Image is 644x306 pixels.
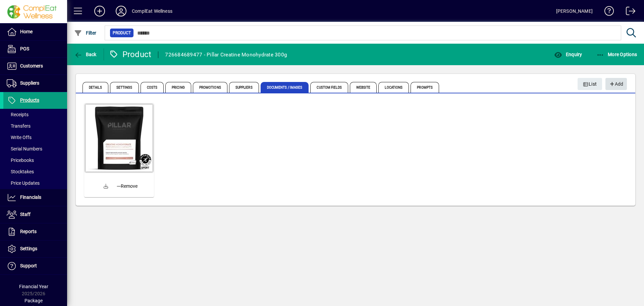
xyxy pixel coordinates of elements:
[261,82,309,93] span: Documents / Images
[229,82,259,93] span: Suppliers
[72,27,98,39] button: Filter
[3,75,67,92] a: Suppliers
[595,48,639,60] button: More Options
[7,169,34,174] span: Stocktakes
[117,183,138,190] span: Remove
[583,79,597,90] span: List
[578,78,602,90] button: List
[3,223,67,240] a: Reports
[3,155,67,166] a: Pricebooks
[3,241,67,257] a: Settings
[20,29,33,34] span: Home
[3,258,67,274] a: Support
[98,178,114,194] a: Download
[3,189,67,206] a: Financials
[74,52,97,57] span: Back
[7,123,31,129] span: Transfers
[7,146,42,151] span: Serial Numbers
[19,284,48,289] span: Financial Year
[3,132,67,143] a: Write Offs
[109,49,152,60] div: Product
[3,120,67,132] a: Transfers
[3,58,67,75] a: Customers
[20,46,29,51] span: POS
[3,206,67,223] a: Staff
[24,298,43,303] span: Package
[110,82,139,93] span: Settings
[552,48,584,60] button: Enquiry
[596,52,637,57] span: More Options
[378,82,409,93] span: Locations
[141,82,164,93] span: Costs
[3,177,67,189] a: Price Updates
[110,5,132,17] button: Profile
[20,80,39,86] span: Suppliers
[113,30,131,36] span: Product
[67,48,104,60] app-page-header-button: Back
[20,263,37,268] span: Support
[165,82,191,93] span: Pricing
[3,24,67,40] a: Home
[7,135,32,140] span: Write Offs
[20,246,37,251] span: Settings
[72,48,98,60] button: Back
[554,52,582,57] span: Enquiry
[7,112,29,117] span: Receipts
[609,79,623,90] span: Add
[599,1,614,23] a: Knowledge Base
[556,6,593,16] div: [PERSON_NAME]
[74,30,97,36] span: Filter
[20,97,39,103] span: Products
[20,63,43,69] span: Customers
[350,82,377,93] span: Website
[411,82,439,93] span: Prompts
[20,229,37,234] span: Reports
[20,212,31,217] span: Staff
[310,82,348,93] span: Custom Fields
[3,109,67,120] a: Receipts
[83,82,108,93] span: Details
[605,78,627,90] button: Add
[132,6,172,16] div: ComplEat Wellness
[3,166,67,177] a: Stocktakes
[7,180,40,186] span: Price Updates
[7,158,34,163] span: Pricebooks
[621,1,636,23] a: Logout
[114,180,140,192] button: Remove
[3,41,67,57] a: POS
[89,5,110,17] button: Add
[20,194,41,200] span: Financials
[193,82,227,93] span: Promotions
[165,49,287,60] div: 726684689477 - Pillar Creatine Monohydrate 300g
[3,143,67,155] a: Serial Numbers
